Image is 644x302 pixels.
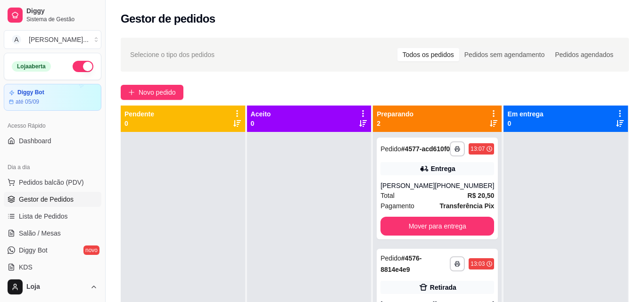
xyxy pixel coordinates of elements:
[471,260,485,268] div: 13:03
[431,164,455,173] div: Entrega
[507,119,543,128] p: 0
[128,89,135,96] span: plus
[435,181,494,190] div: [PHONE_NUMBER]
[4,243,101,258] a: Diggy Botnovo
[29,35,89,44] div: [PERSON_NAME] ...
[397,48,459,61] div: Todos os pedidos
[19,229,61,238] span: Salão / Mesas
[19,195,74,204] span: Gestor de Pedidos
[121,85,183,100] button: Novo pedido
[251,119,271,128] p: 0
[251,109,271,119] p: Aceito
[19,136,51,146] span: Dashboard
[17,89,44,96] article: Diggy Bot
[439,202,494,210] strong: Transferência Pix
[4,84,101,111] a: Diggy Botaté 05/09
[139,87,176,98] span: Novo pedido
[19,245,48,255] span: Diggy Bot
[19,262,33,272] span: KDS
[550,48,619,61] div: Pedidos agendados
[507,109,543,119] p: Em entrega
[380,181,435,190] div: [PERSON_NAME]
[4,133,101,148] a: Dashboard
[468,192,495,199] strong: R$ 20,50
[4,118,101,133] div: Acesso Rápido
[377,119,413,128] p: 2
[26,7,98,16] span: Diggy
[377,109,413,119] p: Preparando
[19,212,68,221] span: Lista de Pedidos
[19,178,84,187] span: Pedidos balcão (PDV)
[4,209,101,224] a: Lista de Pedidos
[16,98,39,106] article: até 05/09
[459,48,550,61] div: Pedidos sem agendamento
[380,145,401,153] span: Pedido
[12,35,21,44] span: A
[12,61,51,72] div: Loja aberta
[380,201,414,211] span: Pagamento
[4,192,101,207] a: Gestor de Pedidos
[401,145,450,153] strong: # 4577-acd610f0
[380,190,395,201] span: Total
[124,119,154,128] p: 0
[4,175,101,190] button: Pedidos balcão (PDV)
[430,283,456,292] div: Retirada
[4,4,101,26] a: DiggySistema de Gestão
[380,217,494,236] button: Mover para entrega
[380,254,401,262] span: Pedido
[121,11,215,26] h2: Gestor de pedidos
[26,16,98,23] span: Sistema de Gestão
[4,226,101,241] a: Salão / Mesas
[73,61,93,72] button: Alterar Status
[4,30,101,49] button: Select a team
[130,49,215,60] span: Selecione o tipo dos pedidos
[471,145,485,153] div: 13:07
[380,254,421,273] strong: # 4576-8814e4e9
[4,260,101,275] a: KDS
[4,160,101,175] div: Dia a dia
[26,283,86,291] span: Loja
[124,109,154,119] p: Pendente
[4,276,101,298] button: Loja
